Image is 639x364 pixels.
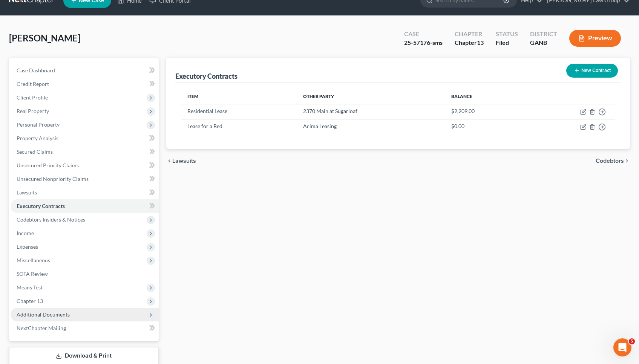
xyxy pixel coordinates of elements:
i: chevron_left [166,158,172,164]
span: Expenses [17,243,38,250]
a: Executory Contracts [11,199,159,213]
td: Residential Lease [181,104,297,119]
td: 2370 Main at Sugarloaf [297,104,445,119]
span: Real Property [17,108,49,114]
span: NextChapter Mailing [17,325,66,331]
a: Credit Report [11,77,159,91]
span: Property Analysis [17,135,58,141]
i: chevron_right [624,158,630,164]
div: Chapter [455,38,484,47]
div: Status [496,30,518,38]
button: New Contract [566,64,618,78]
span: Client Profile [17,94,48,101]
div: District [530,30,557,38]
a: Property Analysis [11,132,159,145]
span: SOFA Review [17,271,48,277]
span: 13 [477,39,484,46]
span: Lawsuits [17,189,37,196]
button: Codebtors chevron_right [596,158,630,164]
th: Other Party [297,89,445,104]
span: Codebtors Insiders & Notices [17,216,85,223]
a: SOFA Review [11,267,159,281]
span: Miscellaneous [17,257,50,263]
span: Unsecured Priority Claims [17,162,79,168]
span: Codebtors [596,158,624,164]
span: Means Test [17,284,43,291]
iframe: Intercom live chat [613,338,631,356]
button: chevron_left Lawsuits [166,158,196,164]
div: Filed [496,38,518,47]
td: Acima Leasing [297,119,445,134]
a: Case Dashboard [11,64,159,77]
span: [PERSON_NAME] [9,32,80,43]
a: Unsecured Priority Claims [11,159,159,172]
span: Unsecured Nonpriority Claims [17,176,89,182]
td: $0.00 [445,119,524,134]
div: Case [404,30,443,38]
span: Personal Property [17,121,60,128]
div: Chapter [455,30,484,38]
span: Lawsuits [172,158,196,164]
a: NextChapter Mailing [11,321,159,335]
th: Balance [445,89,524,104]
button: Preview [569,30,621,47]
a: Lawsuits [11,186,159,199]
div: Executory Contracts [175,72,238,81]
td: $2,209.00 [445,104,524,119]
th: Item [181,89,297,104]
span: Secured Claims [17,148,53,155]
td: Lease for a Bed [181,119,297,134]
div: 25-57176-sms [404,38,443,47]
span: Chapter 13 [17,298,43,304]
span: Additional Documents [17,311,70,318]
a: Secured Claims [11,145,159,159]
span: Credit Report [17,81,49,87]
span: 5 [629,338,635,344]
a: Unsecured Nonpriority Claims [11,172,159,186]
div: GANB [530,38,557,47]
span: Executory Contracts [17,203,65,209]
span: Income [17,230,34,236]
span: Case Dashboard [17,67,55,73]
